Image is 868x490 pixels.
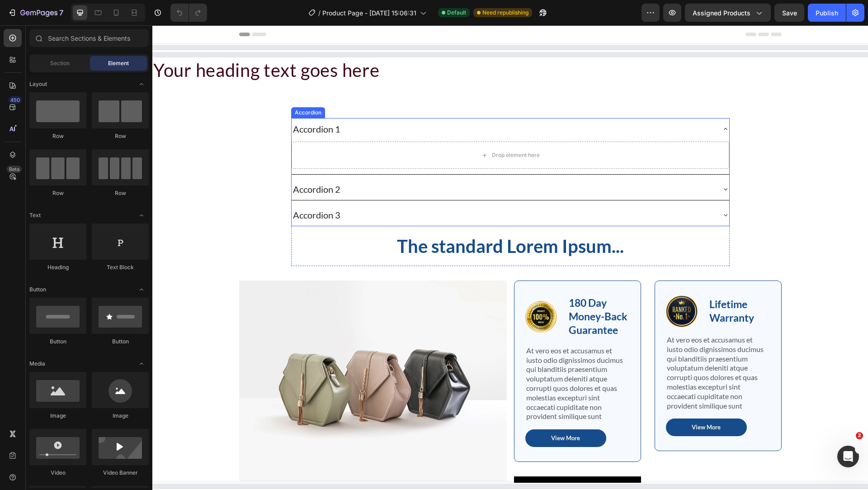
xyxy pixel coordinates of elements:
span: 2 [856,432,863,439]
button: 7 [4,4,67,22]
div: Row [92,189,149,197]
p: 7 [59,7,63,18]
div: 450 [9,96,22,104]
div: Undo/Redo [170,4,207,22]
span: Element [108,59,129,67]
span: Toggle open [134,357,149,371]
div: Accordion 3 [139,182,189,197]
span: Need republishing [482,9,528,17]
h2: The standard Lorem Ipsum... [139,208,577,233]
div: Drop element here [340,126,387,133]
span: Default [447,9,466,17]
div: Image [92,412,149,420]
div: Image [29,412,86,420]
div: Heading [29,263,86,271]
span: Media [29,360,45,368]
p: At vero eos et accusamus et iusto odio dignissimos ducimus qui blanditiis praesentium voluptatum ... [374,321,476,396]
button: View More [373,404,454,422]
span: Toggle open [134,208,149,223]
span: Section [50,59,70,67]
button: View More [514,393,594,411]
span: Toggle open [134,77,149,91]
iframe: Intercom live chat [837,446,859,467]
div: Publish [816,8,838,18]
button: Assigned Products [685,4,771,22]
div: View More [399,409,428,417]
div: Beta [7,166,22,173]
span: Toggle open [134,282,149,297]
div: Row [92,132,149,140]
span: Layout [29,80,47,88]
span: Button [29,285,46,294]
div: Row [29,189,86,197]
div: Button [29,338,86,346]
span: Save [782,9,797,17]
div: Accordion [141,83,171,91]
button: Save [774,4,804,22]
img: gempages_432750572815254551-690d940b-352a-4fda-a2b2-9b28c38afb85.png [373,276,405,307]
div: Video [29,469,86,477]
span: / [318,8,321,18]
img: image_demo.jpg [87,255,354,456]
p: At vero eos et accusamus et iusto odio dignissimos ducimus qui blanditiis praesentium voluptatum ... [514,310,617,385]
button: Publish [808,4,846,22]
iframe: Design area [152,25,868,490]
span: Text [29,211,41,219]
span: Assigned Products [693,8,750,18]
div: Accordion 2 [139,157,189,171]
p: Lifetime Warranty [557,272,617,300]
div: Button [92,338,149,346]
div: Row [29,132,86,140]
div: View More [539,398,568,406]
input: Search Sections & Elements [29,29,149,47]
div: Text Block [92,263,149,271]
p: 180 Day Money-Back Guarantee [416,271,476,312]
div: Video Banner [92,469,149,477]
img: 432750572815254551-24894a45-d3c4-4f5f-a41c-ec820acd4688.png [514,270,545,302]
span: Product Page - [DATE] 15:06:31 [322,8,416,18]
